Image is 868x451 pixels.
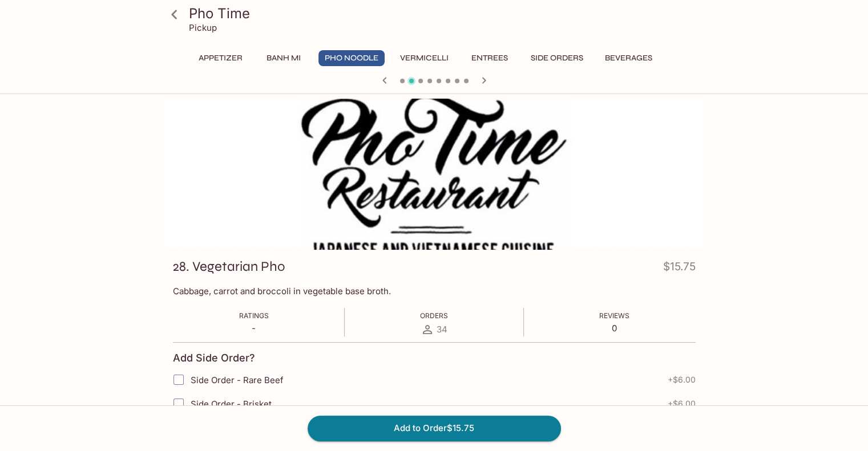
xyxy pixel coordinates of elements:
[239,311,269,320] span: Ratings
[189,5,699,22] h3: Pho Time
[239,323,269,334] p: -
[437,324,447,335] span: 34
[394,50,455,66] button: Vermicelli
[420,311,448,320] span: Orders
[173,286,696,296] p: Cabbage, carrot and broccoli in vegetable base broth.
[308,416,561,441] button: Add to Order$15.75
[173,352,255,364] h4: Add Side Order?
[192,50,249,66] button: Appetizer
[663,258,696,280] h4: $15.75
[464,50,515,66] button: Entrees
[524,50,590,66] button: Side Orders
[318,50,385,66] button: Pho Noodle
[191,399,272,409] span: Side Order - Brisket
[599,311,629,320] span: Reviews
[599,323,629,334] p: 0
[165,99,704,250] div: 28. Vegetarian Pho
[599,50,659,66] button: Beverages
[191,375,284,385] span: Side Order - Rare Beef
[258,50,309,66] button: Banh Mi
[189,22,217,33] p: Pickup
[668,375,696,384] span: + $6.00
[668,399,696,408] span: + $6.00
[173,258,285,275] h3: 28. Vegetarian Pho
